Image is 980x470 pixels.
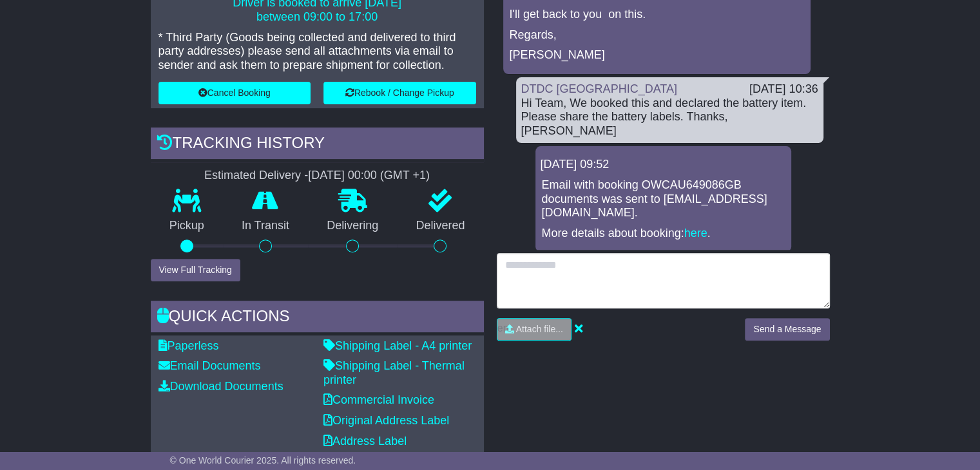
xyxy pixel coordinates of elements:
a: Email Documents [159,359,261,372]
p: In Transit [223,219,308,233]
p: Regards, [510,28,804,42]
div: Tracking history [151,127,484,162]
a: Commercial Invoice [323,393,434,406]
p: [PERSON_NAME] [510,48,804,62]
p: I'll get back to you on this. [510,8,804,22]
button: Cancel Booking [159,82,311,104]
span: © One World Courier 2025. All rights reserved. [170,455,356,465]
a: here [684,227,707,240]
p: Pickup [151,219,223,233]
a: Original Address Label [323,414,449,427]
a: Download Documents [159,380,283,393]
a: DTDC [GEOGRAPHIC_DATA] [521,82,677,95]
a: Shipping Label - Thermal printer [323,359,465,386]
a: Paperless [159,339,219,352]
button: View Full Tracking [151,259,240,281]
p: More details about booking: . [542,227,785,241]
div: Estimated Delivery - [151,169,484,183]
a: Address Label [323,435,407,447]
p: * Third Party (Goods being collected and delivered to third party addresses) please send all atta... [159,31,476,73]
div: Hi Team, We booked this and declared the battery item. Please share the battery labels. Thanks, [... [521,97,818,138]
div: [DATE] 10:36 [749,82,818,97]
div: Quick Actions [151,301,484,335]
button: Send a Message [745,318,829,341]
div: [DATE] 00:00 (GMT +1) [308,169,430,183]
p: Email with booking OWCAU649086GB documents was sent to [EMAIL_ADDRESS][DOMAIN_NAME]. [542,178,785,220]
p: Delivered [397,219,483,233]
button: Rebook / Change Pickup [323,82,476,104]
a: Shipping Label - A4 printer [323,339,472,352]
p: Delivering [308,219,397,233]
div: [DATE] 09:52 [541,158,786,172]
